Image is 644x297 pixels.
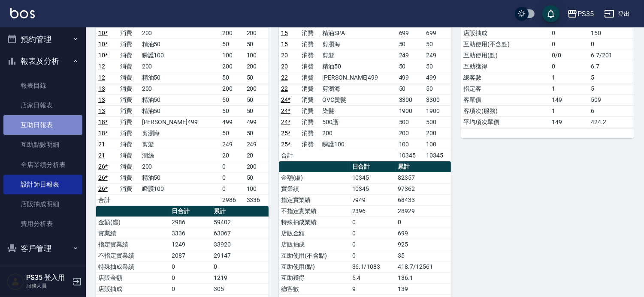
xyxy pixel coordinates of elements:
td: 5 [589,83,634,94]
a: 報表目錄 [3,76,82,95]
a: 13 [98,85,105,92]
td: 0 [169,261,212,272]
td: 10345 [424,150,451,161]
td: 150 [589,27,634,39]
td: 不指定實業績 [96,250,169,261]
td: 指定實業績 [279,194,350,205]
td: 互助使用(不含點) [279,250,350,261]
td: 7949 [350,194,396,205]
td: 3336 [169,228,212,239]
td: 50 [221,72,245,83]
td: 0 [550,39,589,50]
td: 0 [350,217,396,228]
td: 剪瀏海 [320,39,396,50]
td: 424.2 [589,116,634,128]
td: 消費 [118,105,140,116]
td: 50 [221,94,245,105]
td: 消費 [118,139,140,150]
td: 68433 [396,194,451,205]
button: 客戶管理 [3,238,82,260]
td: 消費 [118,72,140,83]
td: 0 [589,39,634,50]
td: 50 [245,128,269,139]
td: 剪瀏海 [320,83,396,94]
a: 12 [98,74,105,81]
td: 50 [245,172,269,183]
td: 500 [424,116,451,128]
td: 35 [396,250,451,261]
td: 33920 [212,239,269,250]
a: 互助日報表 [3,115,82,135]
td: 金額(虛) [279,172,350,183]
td: 指定客 [461,83,550,94]
a: 全店業績分析表 [3,155,82,175]
td: 互助獲得 [461,61,550,72]
td: 客項次(服務) [461,105,550,116]
td: 5.4 [350,272,396,283]
td: 139 [396,283,451,294]
td: 1 [550,72,589,83]
a: 互助點數明細 [3,135,82,154]
td: 瞬護100 [140,50,221,61]
td: 0 [350,250,396,261]
td: 249 [245,139,269,150]
td: 染髮 [320,105,396,116]
td: 50 [397,39,424,50]
a: 22 [281,74,288,81]
td: 0 [550,27,589,39]
td: 10345 [397,150,424,161]
td: 消費 [299,50,320,61]
a: 12 [98,63,105,70]
td: 瞬護100 [320,139,396,150]
td: 59402 [212,217,269,228]
td: 0 [221,172,245,183]
td: 消費 [299,39,320,50]
td: 200 [320,128,396,139]
td: 200 [140,27,221,39]
button: PS35 [564,5,597,23]
td: 合計 [96,194,118,205]
th: 日合計 [169,206,212,217]
td: 特殊抽成業績 [96,261,169,272]
td: 6 [589,105,634,116]
td: 特殊抽成業績 [279,217,350,228]
td: 精油SPA [320,27,396,39]
th: 累計 [396,161,451,172]
td: 100 [397,139,424,150]
td: 0 [396,217,451,228]
td: 200 [140,83,221,94]
td: 2986 [221,194,245,205]
a: 店家日報表 [3,95,82,115]
td: 店販抽成 [96,283,169,294]
td: 10345 [350,183,396,194]
td: 剪髮 [320,50,396,61]
td: 1900 [424,105,451,116]
th: 日合計 [350,161,396,172]
td: 499 [221,116,245,128]
td: 6.7/201 [589,50,634,61]
td: 店販金額 [96,272,169,283]
td: 200 [424,128,451,139]
td: 3300 [397,94,424,105]
td: 100 [221,50,245,61]
td: 418.7/12561 [396,261,451,272]
img: Logo [10,8,35,18]
td: 互助使用(不含點) [461,39,550,50]
td: 消費 [299,83,320,94]
td: 20 [245,150,269,161]
td: 699 [397,27,424,39]
td: 精油50 [140,105,221,116]
td: 28929 [396,205,451,217]
div: PS35 [577,9,594,19]
td: 200 [221,27,245,39]
td: 50 [245,39,269,50]
td: 0 [550,61,589,72]
a: 13 [98,96,105,103]
td: 305 [212,283,269,294]
button: save [542,5,559,22]
td: 50 [221,39,245,50]
td: 699 [424,27,451,39]
a: 費用分析表 [3,214,82,234]
td: 6.7 [589,61,634,72]
td: [PERSON_NAME]499 [140,116,221,128]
